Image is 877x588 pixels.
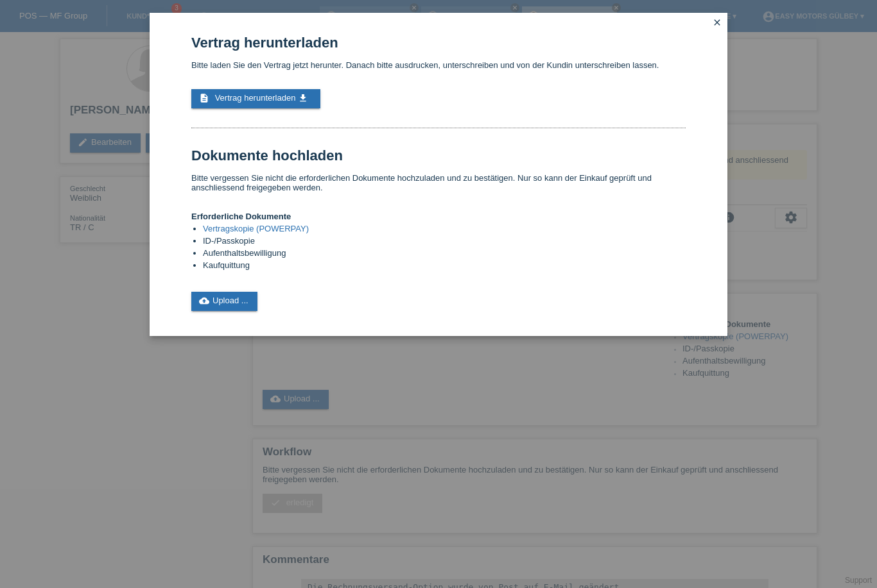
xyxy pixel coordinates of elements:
i: get_app [298,93,308,103]
i: description [199,93,209,103]
a: cloud_uploadUpload ... [191,292,257,311]
li: Kaufquittung [203,260,686,273]
i: cloud_upload [199,296,209,306]
li: Aufenthaltsbewilligung [203,248,686,260]
i: close [712,17,722,28]
a: close [709,16,725,31]
a: Vertragskopie (POWERPAY) [203,224,309,233]
p: Bitte vergessen Sie nicht die erforderlichen Dokumente hochzuladen und zu bestätigen. Nur so kann... [191,173,686,192]
h4: Erforderliche Dokumente [191,212,686,221]
span: Vertrag herunterladen [215,93,296,103]
a: description Vertrag herunterladen get_app [191,89,320,108]
li: ID-/Passkopie [203,236,686,248]
h1: Vertrag herunterladen [191,35,686,51]
h1: Dokumente hochladen [191,147,686,164]
p: Bitte laden Sie den Vertrag jetzt herunter. Danach bitte ausdrucken, unterschreiben und von der K... [191,60,686,70]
